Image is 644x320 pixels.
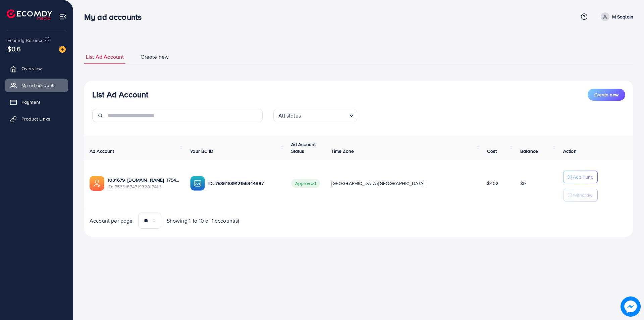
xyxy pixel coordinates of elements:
img: image [621,296,641,317]
span: $402 [487,180,498,187]
span: Ecomdy Balance [7,37,44,44]
span: $0.6 [7,44,21,54]
img: ic-ads-acc.e4c84228.svg [90,176,104,191]
a: M Saqlain [598,12,633,21]
span: [GEOGRAPHIC_DATA]/[GEOGRAPHIC_DATA] [331,180,425,187]
span: My ad accounts [21,82,56,89]
button: Withdraw [563,189,598,201]
span: Showing 1 To 10 of 1 account(s) [167,217,239,225]
span: Balance [520,148,538,154]
button: Create new [588,89,625,101]
p: Withdraw [573,191,592,199]
h3: List Ad Account [92,90,148,99]
p: ID: 7536188912155344897 [208,179,280,187]
button: Add Fund [563,171,598,183]
span: Your BC ID [190,148,213,154]
span: Cost [487,148,497,154]
input: Search for option [303,109,346,121]
span: Overview [21,65,42,72]
a: Overview [5,62,68,75]
span: List Ad Account [86,53,124,61]
span: Product Links [21,116,50,122]
a: Product Links [5,112,68,126]
span: Time Zone [331,148,354,154]
span: Ad Account Status [291,141,316,154]
h3: My ad accounts [84,12,147,22]
div: <span class='underline'>1031679_Hirajj.store_1754655779887</span></br>7536187471932817416 [108,177,179,190]
div: Search for option [273,109,357,122]
span: $0 [520,180,526,187]
a: 1031679_[DOMAIN_NAME]_1754655779887 [108,177,179,183]
span: Payment [21,99,40,105]
span: Approved [291,179,320,188]
span: Create new [594,91,619,98]
span: Create new [141,53,169,61]
span: Ad Account [90,148,114,154]
span: ID: 7536187471932817416 [108,183,179,190]
span: All status [277,111,302,121]
a: My ad accounts [5,79,68,92]
img: image [59,46,66,53]
span: Account per page [90,217,133,225]
span: Action [563,148,577,154]
img: menu [59,13,67,20]
a: Payment [5,95,68,109]
p: Add Fund [573,173,593,181]
img: logo [7,9,52,20]
p: M Saqlain [612,13,633,21]
img: ic-ba-acc.ded83a64.svg [190,176,205,191]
